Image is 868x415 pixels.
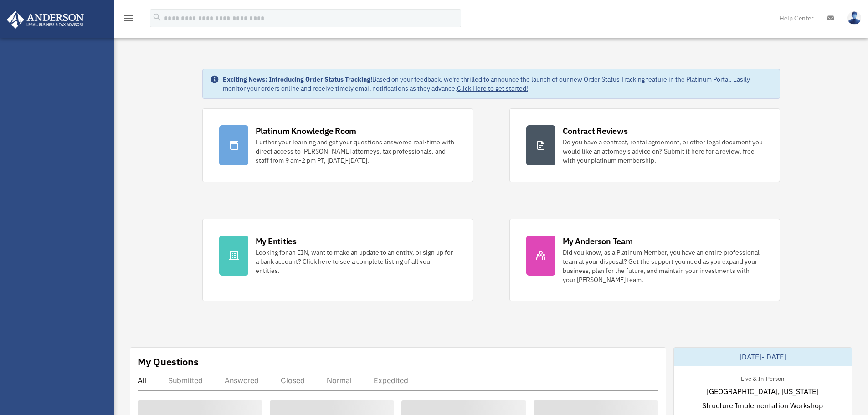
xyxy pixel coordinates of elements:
[563,236,633,247] div: My Anderson Team
[734,373,791,383] div: Live & In-Person
[457,84,528,92] a: Click Here to get started!
[674,348,852,366] div: [DATE]-[DATE]
[202,108,473,182] a: Platinum Knowledge Room Further your learning and get your questions answered real-time with dire...
[223,75,372,83] strong: Exciting News: Introducing Order Status Tracking!
[563,138,763,165] div: Do you have a contract, rental agreement, or other legal document you would like an attorney's ad...
[123,16,134,24] a: menu
[4,11,87,29] img: Anderson Advisors Platinum Portal
[702,400,823,411] span: Structure Implementation Workshop
[256,138,456,165] div: Further your learning and get your questions answered real-time with direct access to [PERSON_NAM...
[563,248,763,284] div: Did you know, as a Platinum Member, you have an entire professional team at your disposal? Get th...
[509,108,780,182] a: Contract Reviews Do you have a contract, rental agreement, or other legal document you would like...
[225,376,259,385] div: Answered
[281,376,305,385] div: Closed
[256,248,456,275] div: Looking for an EIN, want to make an update to an entity, or sign up for a bank account? Click her...
[256,236,297,247] div: My Entities
[138,376,146,385] div: All
[563,125,628,137] div: Contract Reviews
[327,376,352,385] div: Normal
[138,355,199,369] div: My Questions
[256,125,357,137] div: Platinum Knowledge Room
[123,13,134,24] i: menu
[223,75,772,93] div: Based on your feedback, we're thrilled to announce the launch of our new Order Status Tracking fe...
[374,376,408,385] div: Expedited
[707,386,818,397] span: [GEOGRAPHIC_DATA], [US_STATE]
[847,11,861,25] img: User Pic
[168,376,203,385] div: Submitted
[202,219,473,301] a: My Entities Looking for an EIN, want to make an update to an entity, or sign up for a bank accoun...
[152,12,162,22] i: search
[509,219,780,301] a: My Anderson Team Did you know, as a Platinum Member, you have an entire professional team at your...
